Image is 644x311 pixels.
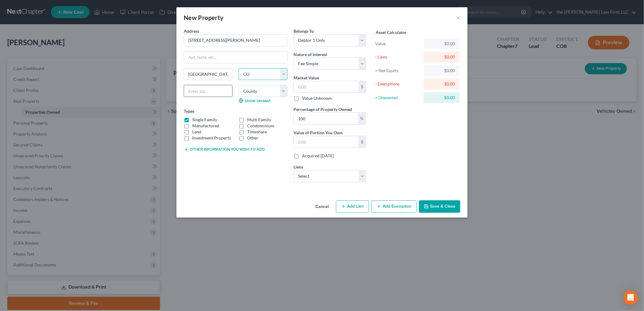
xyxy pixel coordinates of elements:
div: $0.00 [428,95,455,101]
input: 0.00 [294,136,358,148]
button: Save & Close [419,200,460,213]
button: × [456,14,460,21]
div: $0.00 [428,54,455,60]
input: 0.00 [294,113,358,124]
div: $0.00 [428,41,455,47]
label: Manufactured [192,123,219,129]
span: Belongs To [293,28,314,34]
label: Land [192,129,201,135]
div: New Property [184,13,224,22]
button: Add Lien [336,200,369,213]
label: Other [247,135,258,141]
button: Add Exemption [371,200,417,213]
div: - Liens [375,54,421,60]
label: Value Unknown [302,95,332,101]
label: Asset Calculator [376,29,407,35]
label: Multi Family [247,117,271,123]
div: = Net Equity [375,68,421,74]
label: Percentage of Property Owned [293,106,352,112]
input: 0.00 [294,81,358,93]
button: Cancel [310,201,334,213]
input: Enter address... [184,35,287,46]
div: $ [358,136,366,148]
div: $ [358,81,366,93]
label: Value of Portion You Own [293,129,343,136]
div: $0.00 [428,81,455,87]
input: Enter zip... [184,85,233,97]
label: Liens [293,164,303,170]
button: Other information you wish to add [184,147,265,152]
label: Single Family [192,117,217,123]
label: Types [184,108,194,114]
label: Investment Property [192,135,231,141]
label: Market Value [293,75,319,81]
label: Timeshare [247,129,267,135]
input: Apt, Suite, etc... [184,52,287,63]
div: = Unexempt [375,95,421,101]
div: Value [375,41,421,47]
span: Address [184,28,199,34]
div: % [358,113,366,124]
label: Acquired [DATE] [302,153,334,159]
a: Show on Map [239,98,270,103]
input: Enter city... [184,69,232,80]
div: - Exemptions [375,81,421,87]
label: Condominium [247,123,274,129]
div: $0.00 [428,68,455,74]
label: Nature of Interest [293,51,327,58]
div: Open Intercom Messenger [623,290,638,305]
